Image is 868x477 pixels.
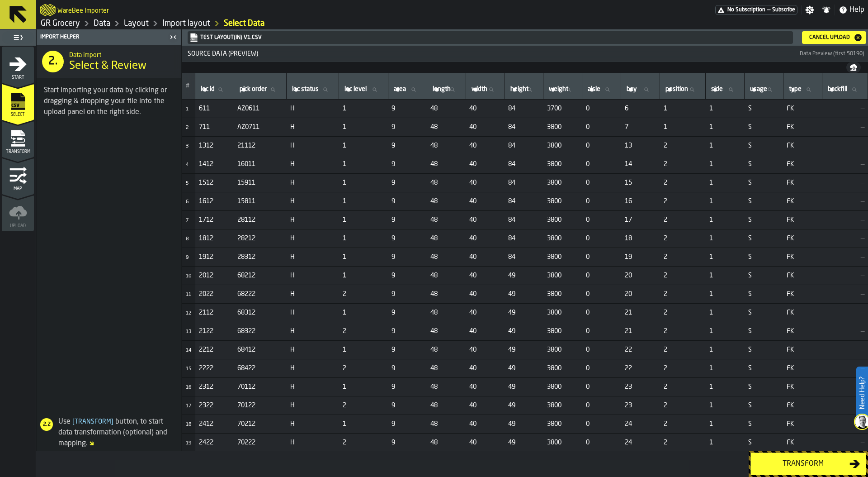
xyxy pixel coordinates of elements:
[508,328,540,335] span: 49
[469,291,501,298] span: 40
[709,235,741,242] span: 1
[748,124,780,131] span: S
[343,291,385,298] span: 2
[826,84,864,95] input: label
[343,142,385,149] span: 1
[787,124,818,131] span: FK
[547,161,579,168] span: 3800
[2,84,34,120] li: menu Select
[826,216,864,224] span: —
[508,235,540,242] span: 84
[237,142,283,149] span: 21112
[664,198,702,205] span: 2
[748,84,779,95] input: label
[586,161,618,168] span: 0
[547,179,579,186] span: 3800
[237,309,283,316] span: 68312
[2,112,34,117] span: Select
[199,84,230,95] input: label
[508,309,540,316] span: 49
[664,105,702,112] span: 1
[343,216,385,224] span: 1
[625,328,656,335] span: 21
[290,105,335,112] span: H
[664,272,702,279] span: 2
[625,179,656,186] span: 15
[547,105,579,112] span: 3700
[392,291,423,298] span: 9
[290,291,335,298] span: H
[94,19,110,29] a: link-to-/wh/i/e451d98b-95f6-4604-91ff-c80219f9c36d/data
[201,86,215,93] span: label
[469,309,501,316] span: 40
[69,50,174,59] h2: Sub Title
[343,105,385,112] span: 1
[625,124,656,131] span: 7
[186,311,191,316] span: 12
[664,179,702,186] span: 2
[199,328,230,335] span: 2122
[800,51,864,57] span: Data Preview (first 50190)
[392,253,423,261] span: 9
[508,105,540,112] span: 84
[2,75,34,80] span: Start
[547,272,579,279] span: 3800
[709,105,741,112] span: 1
[625,216,656,224] span: 17
[186,125,189,130] span: 2
[237,235,283,242] span: 28212
[586,309,618,316] span: 0
[430,272,462,279] span: 48
[184,50,798,57] span: Source Data (Preview)
[709,198,741,205] span: 1
[826,235,864,242] span: —
[290,309,335,316] span: H
[186,255,189,260] span: 9
[199,198,230,205] span: 1612
[237,216,283,224] span: 28112
[44,85,174,118] div: Start importing your data by clicking or dragging & dropping your file into the upload panel on t...
[586,142,618,149] span: 0
[586,179,618,186] span: 0
[343,235,385,242] span: 1
[199,309,230,316] span: 2112
[787,179,818,186] span: FK
[664,124,702,131] span: 1
[625,198,656,205] span: 16
[665,86,688,93] span: label
[709,216,741,224] span: 1
[37,45,181,78] div: title-Select & Review
[199,272,230,279] span: 2012
[224,19,264,29] a: link-to-/wh/i/e451d98b-95f6-4604-91ff-c80219f9c36d/import/layout
[818,5,835,14] label: button-toggle-Notifications
[431,84,462,95] input: label
[290,84,335,95] input: label
[430,216,462,224] span: 48
[167,32,179,43] label: button-toggle-Close me
[750,86,767,93] span: label
[664,291,702,298] span: 2
[625,253,656,261] span: 19
[40,18,452,29] nav: Breadcrumb
[430,235,462,242] span: 48
[2,186,34,191] span: Map
[69,59,146,73] span: Select & Review
[392,309,423,316] span: 9
[199,235,230,242] span: 1812
[343,161,385,168] span: 1
[290,328,335,335] span: H
[290,179,335,186] span: H
[826,198,864,205] span: —
[290,161,335,168] span: H
[237,291,283,298] span: 68222
[392,161,423,168] span: 9
[290,216,335,224] span: H
[826,272,864,279] span: —
[627,86,637,93] span: label
[186,107,189,112] span: 1
[469,105,501,112] span: 40
[586,291,618,298] span: 0
[472,86,487,93] span: label
[71,419,115,425] span: Transform
[664,216,702,224] span: 2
